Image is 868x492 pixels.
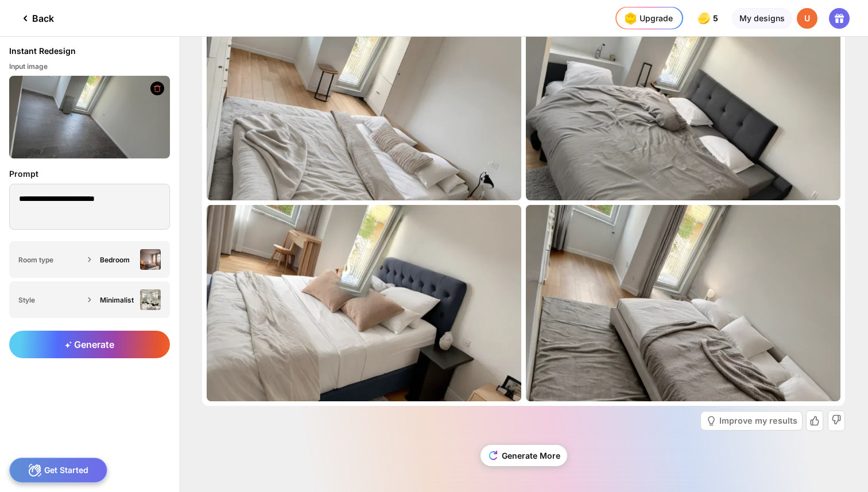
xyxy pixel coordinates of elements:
div: Minimalist [100,296,135,304]
img: upgrade-nav-btn-icon.gif [621,9,640,28]
span: Generate [65,339,114,350]
div: Upgrade [621,9,673,28]
div: Generate More [480,445,567,466]
div: Get Started [9,458,107,483]
div: Improve my results [719,417,797,425]
div: Input image [9,62,170,71]
div: Prompt [9,168,170,180]
div: Room type [18,255,84,264]
div: My designs [732,8,792,29]
div: Bedroom [100,255,135,264]
div: Instant Redesign [9,46,76,56]
div: Back [18,11,54,25]
div: U [797,8,817,29]
div: Style [18,296,84,304]
span: 5 [713,14,720,23]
